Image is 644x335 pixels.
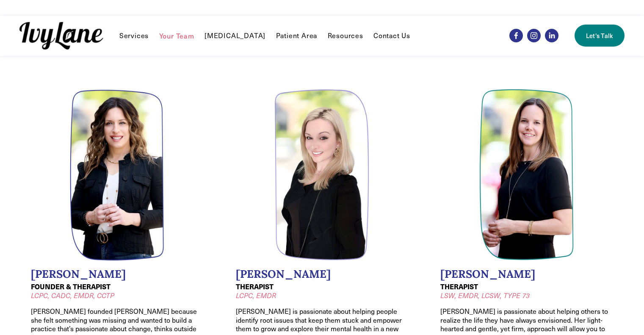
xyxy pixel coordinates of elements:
img: Headshot of Wendy Pawelski, LCPC, CADC, EMDR, CCTP. Wendy is a founder oft Ivy Lane Counseling [70,89,165,261]
a: Contact Us [373,30,410,41]
strong: THERAPIST [236,282,274,291]
img: Headshot of Jessica Wilkiel, LCPC, EMDR. Meghan is a therapist at Ivy Lane Counseling. [274,89,369,261]
img: Headshot of Jodi Kautz, LSW, EMDR, TYPE 73, LCSW. Jodi is a therapist at Ivy Lane Counseling. [479,89,574,261]
a: Let's Talk [575,25,625,47]
a: folder dropdown [328,30,363,41]
em: LCPC, EMDR [236,291,276,300]
em: LCPC, CADC, EMDR, CCTP [31,291,114,300]
a: Instagram [527,29,541,42]
span: Resources [328,31,363,40]
h2: [PERSON_NAME] [31,268,204,281]
a: Facebook [509,29,523,42]
a: folder dropdown [119,30,149,41]
h2: [PERSON_NAME] [440,268,613,281]
img: Ivy Lane Counseling &mdash; Therapy that works for you [19,22,103,50]
span: Services [119,31,149,40]
a: LinkedIn [545,29,558,42]
h2: [PERSON_NAME] [236,268,409,281]
strong: THERAPIST [440,282,478,291]
a: Patient Area [276,30,318,41]
em: LSW, EMDR, LCSW, TYPE 73 [440,291,530,300]
strong: FOUNDER & THERAPIST [31,282,111,291]
a: [MEDICAL_DATA] [205,30,265,41]
a: Your Team [159,30,194,41]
